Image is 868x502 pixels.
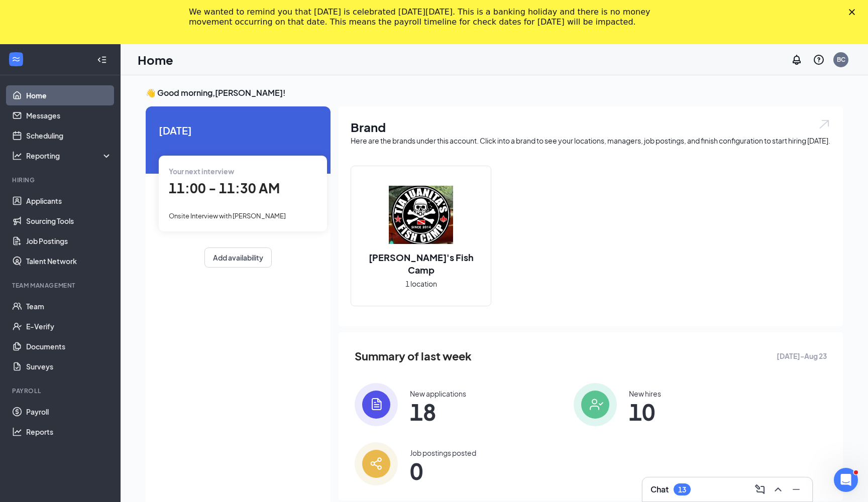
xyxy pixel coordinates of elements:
[818,118,831,130] img: open.6027fd2a22e1237b5b06.svg
[26,356,112,376] a: Surveys
[355,442,398,485] img: icon
[146,87,843,98] h3: 👋 Good morning, [PERSON_NAME] !
[849,9,859,15] div: Close
[678,485,686,494] div: 13
[410,403,466,421] span: 18
[351,136,831,146] div: Here are the brands under this account. Click into a brand to see your locations, managers, job p...
[26,231,112,251] a: Job Postings
[12,176,110,184] div: Hiring
[791,54,803,66] svg: Notifications
[389,183,453,247] img: Tia Juanita's Fish Camp
[355,347,472,365] span: Summary of last week
[97,55,107,65] svg: Collapse
[770,481,786,497] button: ChevronUp
[790,483,802,495] svg: Minimize
[204,247,272,268] button: Add availability
[26,251,112,271] a: Talent Network
[26,191,112,211] a: Applicants
[777,350,827,361] span: [DATE] - Aug 23
[772,483,784,495] svg: ChevronUp
[138,51,173,68] h1: Home
[629,389,661,399] div: New hires
[26,422,112,442] a: Reports
[629,403,661,421] span: 10
[410,448,476,458] div: Job postings posted
[12,281,110,290] div: Team Management
[26,105,112,125] a: Messages
[813,54,825,66] svg: QuestionInfo
[752,481,768,497] button: ComposeMessage
[834,468,858,492] iframe: Intercom live chat
[26,296,112,316] a: Team
[159,122,317,138] span: [DATE]
[169,212,286,220] span: Onsite Interview with [PERSON_NAME]
[26,85,112,105] a: Home
[650,484,669,495] h3: Chat
[754,483,766,495] svg: ComposeMessage
[169,180,280,196] span: 11:00 - 11:30 AM
[26,211,112,231] a: Sourcing Tools
[26,151,113,161] div: Reporting
[26,125,112,146] a: Scheduling
[405,278,437,289] span: 1 location
[410,389,466,399] div: New applications
[788,481,804,497] button: Minimize
[189,7,663,27] div: We wanted to remind you that [DATE] is celebrated [DATE][DATE]. This is a banking holiday and the...
[351,251,491,276] h2: [PERSON_NAME]'s Fish Camp
[12,387,110,395] div: Payroll
[837,55,845,64] div: BC
[351,118,831,136] h1: Brand
[26,336,112,356] a: Documents
[355,383,398,426] img: icon
[410,462,476,480] span: 0
[11,54,21,64] svg: WorkstreamLogo
[12,151,22,161] svg: Analysis
[26,402,112,422] a: Payroll
[26,316,112,336] a: E-Verify
[574,383,617,426] img: icon
[169,167,234,176] span: Your next interview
